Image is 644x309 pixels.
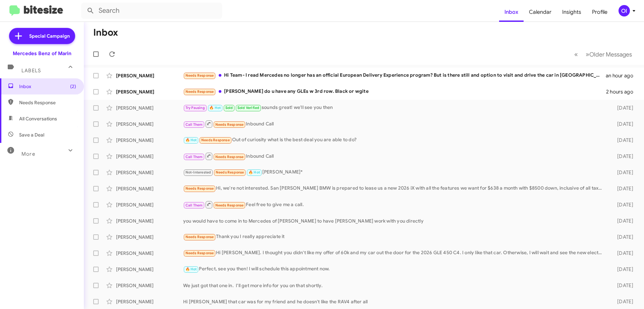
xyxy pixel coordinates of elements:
a: Inbox [499,2,524,22]
span: Needs Response [201,138,230,142]
div: [PERSON_NAME] [116,153,183,160]
span: Needs Response [216,170,244,175]
div: [PERSON_NAME] [116,169,183,176]
span: Try Pausing [185,106,205,110]
div: [DATE] [606,201,639,208]
button: OI [613,5,637,16]
span: Not-Interested [185,170,211,175]
div: OI [619,5,630,16]
span: Needs Response [215,155,244,159]
span: Call Them [185,122,203,127]
div: [DATE] [606,234,639,240]
div: [PERSON_NAME] [116,185,183,192]
div: [DATE] [606,266,639,273]
span: Labels [21,68,41,74]
div: [PERSON_NAME] [116,72,183,79]
div: [PERSON_NAME] [116,250,183,257]
span: « [574,50,578,59]
div: Thank you I really appreciate it [183,233,606,241]
span: Needs Response [215,203,244,207]
div: Hi [PERSON_NAME] that car was for my friend and he doesn't like the RAV4 after all [183,298,606,305]
a: Profile [587,2,613,22]
div: [DATE] [606,298,639,305]
div: Inbound Call [183,152,606,160]
div: sounds great! we'll see you then [183,104,606,112]
a: Special Campaign [9,28,75,44]
span: Needs Response [185,89,214,94]
a: Calendar [524,2,557,22]
div: [PERSON_NAME] [116,105,183,111]
span: 🔥 Hot [209,106,221,110]
div: Out of curiosity what is the best deal you are able to do? [183,136,606,144]
span: Call Them [185,155,203,159]
span: 🔥 Hot [185,138,197,142]
div: [PERSON_NAME]* [183,168,606,176]
div: [DATE] [606,169,639,176]
div: [PERSON_NAME] [116,137,183,144]
span: Save a Deal [19,131,44,138]
div: an hour ago [606,72,639,79]
span: Needs Response [185,186,214,191]
div: Hi, we're not interested. San [PERSON_NAME] BMW is prepared to lease us a new 2026 iX with all th... [183,185,606,192]
span: Needs Response [185,251,214,255]
div: Hi Team- I read Mercedes no longer has an official European Delivery Experience program? But is t... [183,72,606,79]
div: [DATE] [606,218,639,224]
div: [DATE] [606,153,639,160]
div: [PERSON_NAME] [116,121,183,127]
div: 2 hours ago [606,88,639,95]
input: Search [81,3,222,19]
div: [DATE] [606,105,639,111]
span: Sold [225,106,233,110]
div: [DATE] [606,137,639,144]
div: Hi [PERSON_NAME]. I thought you didn't like my offer of 60k and my car out the door for the 2026 ... [183,249,606,257]
span: Sold Verified [237,106,260,110]
span: 🔥 Hot [185,267,197,271]
span: Older Messages [589,51,632,58]
span: Needs Response [19,99,76,106]
span: More [21,151,35,157]
div: Perfect, see you then! I will schedule this appointment now. [183,265,606,273]
div: Inbound Call [183,120,606,128]
div: Mercedes Benz of Marin [13,50,71,57]
span: » [586,50,589,59]
div: [PERSON_NAME] [116,266,183,273]
div: [PERSON_NAME] do u have any GLEs w 3rd row. Black or wgite [183,88,606,95]
div: [PERSON_NAME] [116,282,183,289]
div: We just got that one in. I'll get more info for you on that shortly. [183,282,606,289]
div: Feel free to give me a call. [183,200,606,209]
span: Needs Response [185,73,214,78]
div: [DATE] [606,282,639,289]
div: [PERSON_NAME] [116,201,183,208]
div: [PERSON_NAME] [116,234,183,240]
div: [PERSON_NAME] [116,88,183,95]
div: [DATE] [606,121,639,127]
span: All Conversations [19,115,57,122]
span: Special Campaign [29,33,70,39]
span: Needs Response [185,235,214,239]
span: Call Them [185,203,203,207]
span: Needs Response [215,122,244,127]
nav: Page navigation example [571,47,636,61]
div: [DATE] [606,250,639,257]
span: Inbox [19,83,76,90]
div: [PERSON_NAME] [116,218,183,224]
div: you would have to come in to Mercedes of [PERSON_NAME] to have [PERSON_NAME] work with you directly [183,218,606,224]
span: (2) [70,83,76,90]
a: Insights [557,2,587,22]
button: Next [582,47,636,61]
h1: Inbox [93,27,118,38]
div: [PERSON_NAME] [116,298,183,305]
div: [DATE] [606,185,639,192]
button: Previous [570,47,582,61]
span: 🔥 Hot [249,170,260,175]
